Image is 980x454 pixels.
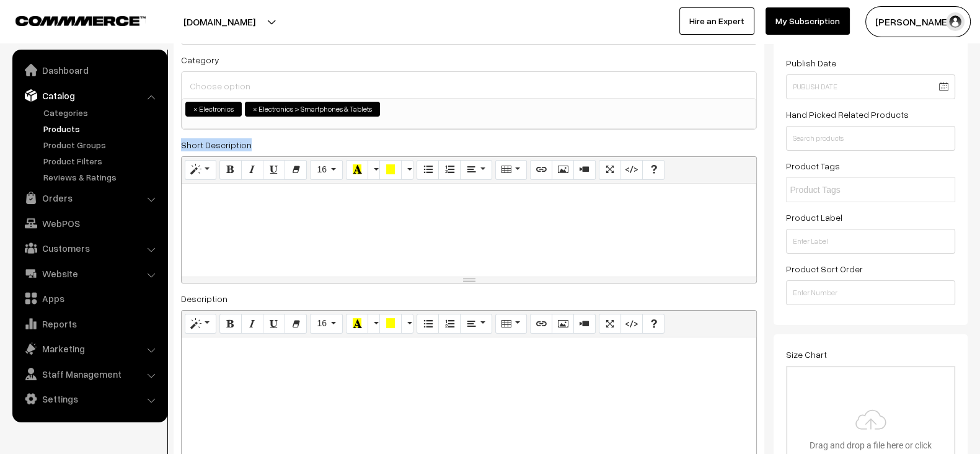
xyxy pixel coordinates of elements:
[40,154,163,167] a: Product Filters
[185,314,216,334] button: Style
[368,160,380,180] button: More Color
[310,160,343,180] button: Font Size
[15,337,163,360] a: Marketing
[219,160,242,180] button: Bold (CTRL+B)
[346,314,368,334] button: Recent Color
[599,160,621,180] button: Full Screen
[460,160,492,180] button: Paragraph
[241,314,263,334] button: Italic (CTRL+I)
[182,277,756,283] div: resize
[786,229,955,254] input: Enter Label
[219,314,242,334] button: Bold (CTRL+B)
[786,262,863,275] label: Product Sort Order
[40,122,163,135] a: Products
[790,184,898,197] input: Product Tags
[185,102,242,117] li: Electronics
[181,292,227,305] label: Description
[185,160,216,180] button: Style
[346,160,368,180] button: Recent Color
[573,314,596,334] button: Video
[15,262,163,285] a: Website
[379,160,402,180] button: Background Color
[786,280,955,305] input: Enter Number
[187,77,751,95] input: Choose option
[401,314,413,334] button: More Color
[552,314,574,334] button: Picture
[438,314,461,334] button: Ordered list (CTRL+SHIFT+NUM8)
[766,7,850,35] a: My Subscription
[786,74,955,99] input: Publish Date
[417,314,439,334] button: Unordered list (CTRL+SHIFT+NUM7)
[193,104,198,115] span: ×
[460,314,492,334] button: Paragraph
[599,314,621,334] button: Full Screen
[495,160,527,180] button: Table
[40,171,163,184] a: Reviews & Ratings
[285,160,307,180] button: Remove Font Style (CTRL+\)
[786,159,840,172] label: Product Tags
[368,314,380,334] button: More Color
[620,314,643,334] button: Code View
[15,363,163,385] a: Staff Management
[786,126,955,151] input: Search products
[15,388,163,410] a: Settings
[15,12,124,27] a: COMMMERCE
[573,160,596,180] button: Video
[865,6,971,37] button: [PERSON_NAME]
[438,160,461,180] button: Ordered list (CTRL+SHIFT+NUM8)
[140,6,299,37] button: [DOMAIN_NAME]
[15,212,163,234] a: WebPOS
[379,314,402,334] button: Background Color
[241,160,263,180] button: Italic (CTRL+I)
[181,53,219,66] label: Category
[530,160,552,180] button: Link (CTRL+K)
[253,104,257,115] span: ×
[15,287,163,309] a: Apps
[642,314,664,334] button: Help
[552,160,574,180] button: Picture
[786,108,909,121] label: Hand Picked Related Products
[285,314,307,334] button: Remove Font Style (CTRL+\)
[786,56,836,69] label: Publish Date
[310,314,343,334] button: Font Size
[15,187,163,209] a: Orders
[317,318,327,328] span: 16
[263,314,285,334] button: Underline (CTRL+U)
[15,16,146,25] img: COMMMERCE
[401,160,413,180] button: More Color
[946,12,965,31] img: user
[40,138,163,151] a: Product Groups
[15,84,163,107] a: Catalog
[15,237,163,259] a: Customers
[620,160,643,180] button: Code View
[679,7,754,35] a: Hire an Expert
[181,138,252,151] label: Short Description
[40,106,163,119] a: Categories
[495,314,527,334] button: Table
[245,102,380,117] li: Electronics > Smartphones & Tablets
[786,348,827,361] label: Size Chart
[417,160,439,180] button: Unordered list (CTRL+SHIFT+NUM7)
[642,160,664,180] button: Help
[530,314,552,334] button: Link (CTRL+K)
[263,160,285,180] button: Underline (CTRL+U)
[15,313,163,335] a: Reports
[317,164,327,174] span: 16
[15,59,163,81] a: Dashboard
[786,211,842,224] label: Product Label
